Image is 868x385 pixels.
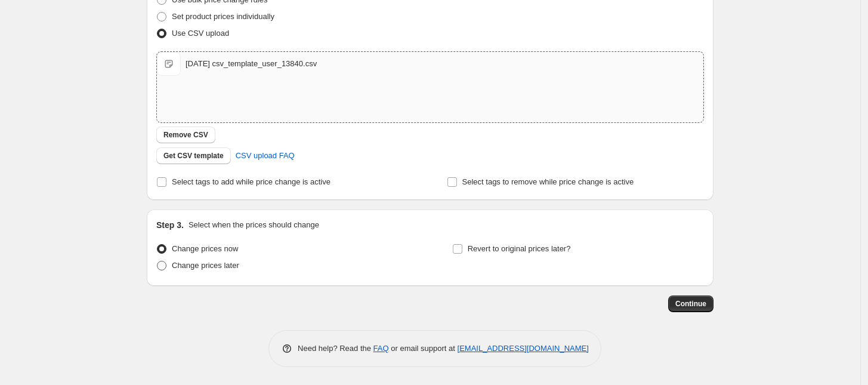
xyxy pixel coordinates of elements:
button: Get CSV template [156,147,231,164]
span: Need help? Read the [298,344,373,353]
span: Remove CSV [163,130,208,140]
span: CSV upload FAQ [236,150,295,162]
span: Get CSV template [163,151,224,161]
span: Use CSV upload [172,29,229,38]
span: Select tags to add while price change is active [172,177,330,186]
div: [DATE] csv_template_user_13840.csv [186,58,317,70]
a: [EMAIL_ADDRESS][DOMAIN_NAME] [458,344,589,353]
span: Select tags to remove while price change is active [462,177,634,186]
span: Change prices later [172,261,239,270]
button: Remove CSV [156,127,215,143]
h2: Step 3. [156,219,184,231]
span: or email support at [389,344,458,353]
span: Change prices now [172,244,238,253]
button: Continue [668,295,713,312]
p: Select when the prices should change [189,219,319,231]
a: CSV upload FAQ [228,146,302,165]
span: Revert to original prices later? [468,244,571,253]
span: Set product prices individually [172,12,274,21]
a: FAQ [373,344,389,353]
span: Continue [675,299,706,309]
